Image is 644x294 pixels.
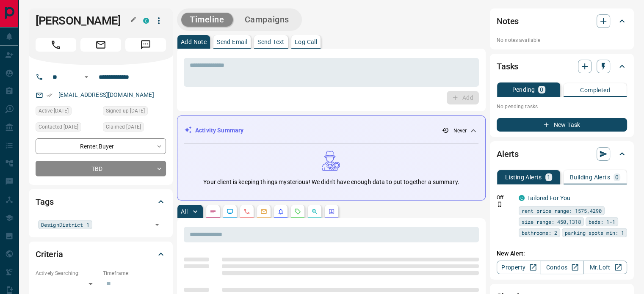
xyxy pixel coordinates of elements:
[583,261,627,274] a: Mr.Loft
[522,228,557,237] span: bathrooms: 2
[497,201,503,207] svg: Push Notification Only
[497,11,627,31] div: Notes
[497,147,519,161] h2: Alerts
[36,269,99,277] p: Actively Searching:
[47,92,53,98] svg: Email Verified
[497,249,627,258] p: New Alert:
[125,38,166,52] span: Message
[39,107,69,115] span: Active [DATE]
[527,195,570,201] a: Tailored For You
[184,123,478,138] div: Activity Summary- Never
[615,174,619,180] p: 0
[203,178,459,187] p: Your client is keeping things mysterious! We didn't have enough data to put together a summary.
[236,13,298,27] button: Campaigns
[505,174,542,180] p: Listing Alerts
[294,208,301,215] svg: Requests
[39,123,78,131] span: Contacted [DATE]
[497,56,627,77] div: Tasks
[103,269,166,277] p: Timeframe:
[151,219,163,231] button: Open
[36,138,166,154] div: Renter , Buyer
[103,122,166,134] div: Tue Feb 16 2021
[589,217,615,226] span: beds: 1-1
[311,208,318,215] svg: Opportunities
[181,209,188,214] p: All
[497,36,627,44] p: No notes available
[570,174,610,180] p: Building Alerts
[143,18,149,24] div: condos.ca
[497,144,627,164] div: Alerts
[497,100,627,113] p: No pending tasks
[181,39,207,45] p: Add Note
[547,174,550,180] p: 1
[519,195,525,201] div: condos.ca
[512,87,535,93] p: Pending
[36,192,166,212] div: Tags
[80,38,121,52] span: Email
[41,220,89,229] span: DesignDistrict_1
[277,208,284,215] svg: Listing Alerts
[106,123,141,131] span: Claimed [DATE]
[36,244,166,264] div: Criteria
[181,13,233,27] button: Timeline
[227,208,233,215] svg: Lead Browsing Activity
[58,91,154,98] a: [EMAIL_ADDRESS][DOMAIN_NAME]
[36,161,166,176] div: TBD
[497,194,514,201] p: Off
[497,261,540,274] a: Property
[36,195,53,209] h2: Tags
[81,72,91,82] button: Open
[328,208,335,215] svg: Agent Actions
[36,38,76,52] span: Call
[295,39,317,45] p: Log Call
[36,14,130,27] h1: [PERSON_NAME]
[260,208,267,215] svg: Emails
[103,106,166,118] div: Tue Feb 16 2021
[497,118,627,132] button: New Task
[195,126,243,135] p: Activity Summary
[36,106,99,118] div: Tue Mar 29 2022
[522,206,602,215] span: rent price range: 1575,4290
[540,87,543,93] p: 0
[522,217,581,226] span: size range: 450,1318
[106,107,145,115] span: Signed up [DATE]
[36,122,99,134] div: Tue Feb 16 2021
[580,87,610,93] p: Completed
[217,39,247,45] p: Send Email
[451,127,467,135] p: - Never
[540,261,583,274] a: Condos
[210,208,216,215] svg: Notes
[243,208,250,215] svg: Calls
[497,60,518,73] h2: Tasks
[257,39,285,45] p: Send Text
[565,228,624,237] span: parking spots min: 1
[36,247,63,261] h2: Criteria
[497,14,519,28] h2: Notes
